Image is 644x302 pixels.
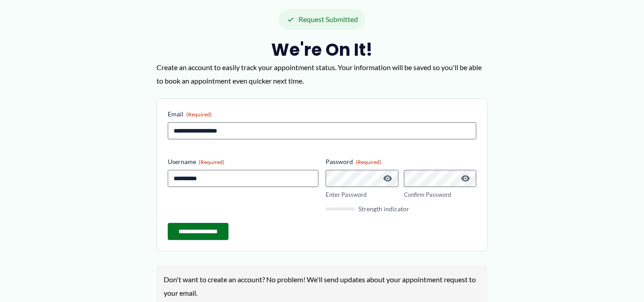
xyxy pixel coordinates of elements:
span: (Required) [356,159,381,165]
label: Enter Password [326,191,398,199]
label: Confirm Password [404,191,477,199]
h2: We're on it! [157,39,487,61]
span: (Required) [186,111,212,118]
p: Don't want to create an account? No problem! We'll send updates about your appointment request to... [164,273,480,299]
button: Show Password [460,173,471,184]
button: Show Password [382,173,393,184]
label: Email [168,110,476,119]
legend: Password [326,157,381,166]
label: Username [168,157,318,166]
p: Create an account to easily track your appointment status. Your information will be saved so you'... [157,61,487,87]
div: Request Submitted [279,9,365,30]
div: Strength indicator [326,206,476,212]
span: (Required) [199,159,224,165]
